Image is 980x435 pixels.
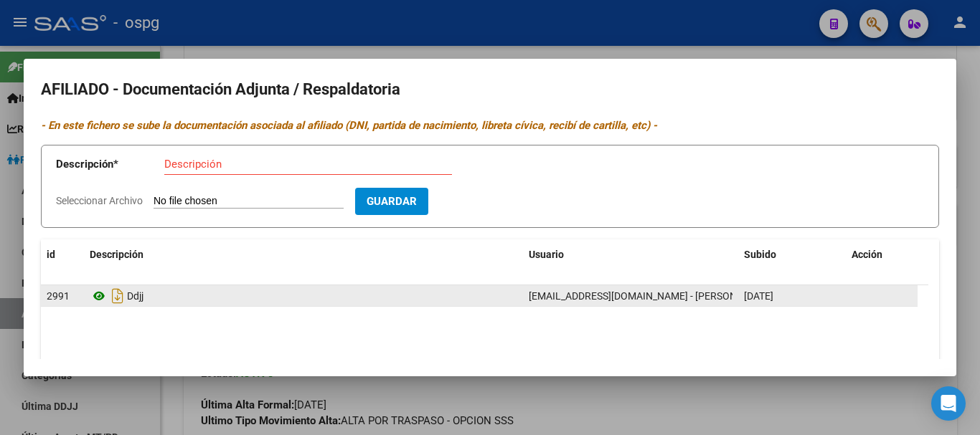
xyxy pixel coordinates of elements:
i: - En este fichero se sube la documentación asociada al afiliado (DNI, partida de nacimiento, libr... [41,119,657,132]
span: Guardar [367,196,417,209]
span: Descripción [90,249,143,260]
span: Usuario [529,249,564,260]
span: [DATE] [744,290,773,302]
span: Acción [852,249,882,260]
datatable-header-cell: id [41,239,84,270]
span: [EMAIL_ADDRESS][DOMAIN_NAME] - [PERSON_NAME] [529,290,772,302]
span: id [47,249,55,260]
datatable-header-cell: Usuario [523,239,738,270]
button: Guardar [355,188,428,214]
datatable-header-cell: Descripción [84,239,523,270]
span: Subido [744,249,776,260]
span: 2991 [47,290,70,302]
span: Ddjj [127,290,143,302]
datatable-header-cell: Subido [738,239,846,270]
i: Descargar documento [108,285,127,307]
span: Seleccionar Archivo [56,195,143,206]
datatable-header-cell: Acción [846,239,918,270]
p: Descripción [56,156,164,173]
div: Open Intercom Messenger [931,386,966,421]
h2: AFILIADO - Documentación Adjunta / Respaldatoria [41,76,939,103]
